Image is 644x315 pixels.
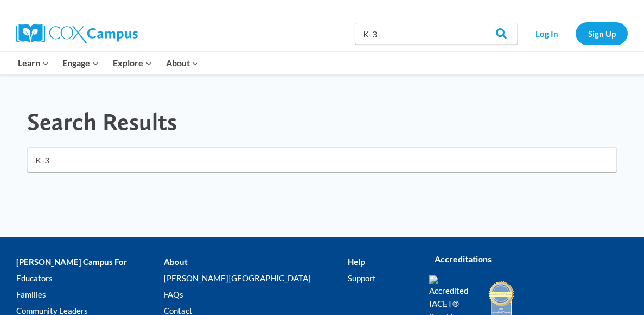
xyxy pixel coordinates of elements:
span: Learn [18,56,49,70]
input: Search for... [27,147,617,172]
span: Engage [62,56,99,70]
a: Sign Up [576,22,628,45]
a: Families [16,286,164,303]
strong: Accreditations [435,254,492,264]
a: [PERSON_NAME][GEOGRAPHIC_DATA] [164,270,348,286]
a: Support [348,270,413,286]
a: Educators [16,270,164,286]
a: FAQs [164,286,348,303]
nav: Primary Navigation [11,52,205,74]
nav: Secondary Navigation [523,22,628,45]
img: Cox Campus [16,24,138,43]
span: Explore [113,56,152,70]
span: About [166,56,199,70]
h1: Search Results [27,108,177,136]
input: Search Cox Campus [355,23,518,45]
a: Log In [523,22,570,45]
